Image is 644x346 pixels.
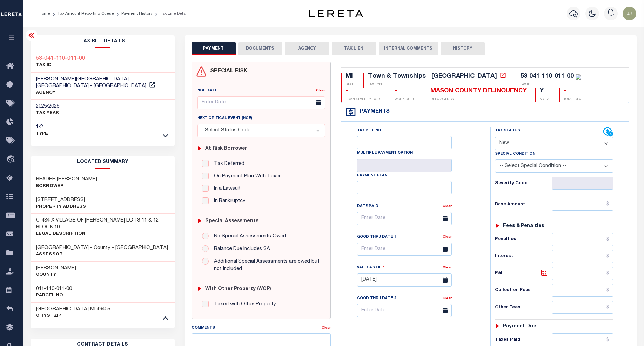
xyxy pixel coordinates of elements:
[36,245,168,251] h3: [GEOGRAPHIC_DATA] - County - [GEOGRAPHIC_DATA]
[357,264,385,271] label: Valid as Of
[495,237,552,242] h6: Penalties
[357,273,452,287] input: Enter Date
[36,313,110,320] p: CityStZip
[576,74,581,80] img: check-icon-green.svg
[210,245,270,253] label: Balance Due includes SA
[564,88,581,95] div: -
[205,218,258,224] h6: Special Assessments
[36,90,169,96] p: AGENCY
[357,234,396,240] label: Good Thru Date 1
[210,233,286,241] label: No Special Assessments Owed
[210,258,320,273] label: Additional Special Assessments are owed but not Included
[552,198,613,211] input: $
[495,269,552,278] h6: P&I
[210,173,281,180] label: On Payment Plan With Taxer
[36,197,86,204] h3: [STREET_ADDRESS]
[36,124,48,131] h3: 1/2
[58,12,114,16] a: Tax Amount Reporting Queue
[322,326,331,330] a: Clear
[503,324,536,329] h6: Payment due
[332,42,376,55] button: TAX LIEN
[36,77,146,89] span: [PERSON_NAME][GEOGRAPHIC_DATA] - [GEOGRAPHIC_DATA] - [GEOGRAPHIC_DATA]
[495,202,552,207] h6: Base Amount
[36,183,97,190] p: Borrower
[357,304,452,317] input: Enter Date
[31,156,175,169] h2: LOCATED SUMMARY
[495,288,552,293] h6: Collection Fees
[368,73,497,79] div: Town & Townships - [GEOGRAPHIC_DATA]
[540,88,551,95] div: Y
[552,250,613,263] input: $
[552,267,613,280] input: $
[357,296,396,302] label: Good Thru Date 2
[31,35,175,48] h2: Tax Bill Details
[90,307,95,312] span: MI
[357,243,452,256] input: Enter Date
[207,68,247,75] h4: SPECIAL RISK
[346,88,382,95] div: -
[443,297,452,300] a: Clear
[205,286,271,292] h6: with Other Property (WOP)
[285,42,329,55] button: AGENCY
[503,223,544,229] h6: Fees & Penalties
[36,251,168,258] p: Assessor
[36,131,48,137] p: Type
[36,292,72,299] p: Parcel No
[121,12,153,16] a: Payment History
[443,205,452,208] a: Clear
[443,266,452,269] a: Clear
[36,110,59,117] p: TAX YEAR
[197,116,252,121] label: Next Critical Event (NCE)
[36,62,85,69] p: TAX ID
[205,146,247,152] h6: At Risk Borrower
[210,160,244,168] label: Tax Deferred
[623,7,636,20] img: svg+xml;base64,PHN2ZyB4bWxucz0iaHR0cDovL3d3dy53My5vcmcvMjAwMC9zdmciIHBvaW50ZXItZXZlbnRzPSJub25lIi...
[36,176,97,183] h3: READER [PERSON_NAME]
[552,284,613,297] input: $
[210,197,245,205] label: In Bankruptcy
[495,305,552,310] h6: Other Fees
[36,103,59,110] h3: 2025/2026
[346,97,382,102] p: LOAN SEVERITY CODE
[346,73,355,80] div: MI
[540,97,551,102] p: ACTIVE
[520,73,574,79] div: 53-041-110-011-00
[36,307,89,312] span: [GEOGRAPHIC_DATA]
[368,82,507,88] p: TAX TYPE
[6,155,17,164] i: travel_explore
[36,286,72,292] h3: 041-110-011-00
[210,301,276,308] label: Taxed with Other Property
[443,235,452,239] a: Clear
[495,151,535,157] label: Special Condition
[309,10,363,17] img: logo-dark.svg
[552,301,613,314] input: $
[395,97,418,102] p: WORK QUEUE
[97,307,110,312] span: 49405
[520,82,581,88] p: TAX ID
[357,128,381,134] label: Tax Bill No
[36,272,76,278] p: County
[495,337,552,343] h6: Taxes Paid
[356,109,390,115] h4: Payments
[36,265,76,272] h3: [PERSON_NAME]
[36,217,169,231] h3: C-484 X VILLAGE OF [PERSON_NAME] LOTS 11 & 12 BLOCK 10.
[197,96,325,110] input: Enter Date
[36,204,86,210] p: Property Address
[357,212,452,225] input: Enter Date
[357,150,413,156] label: Multiple Payment Option
[430,97,527,102] p: DELQ AGENCY
[192,42,236,55] button: PAYMENT
[197,88,217,94] label: NCE Date
[395,88,418,95] div: -
[495,254,552,259] h6: Interest
[495,128,520,134] label: Tax Status
[192,325,215,331] label: Comments
[39,12,50,16] a: Home
[495,181,552,186] h6: Severity Code:
[238,42,282,55] button: DOCUMENTS
[357,204,378,209] label: Date Paid
[36,55,85,62] a: 53-041-110-011-00
[552,233,613,246] input: $
[357,173,387,179] label: Payment Plan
